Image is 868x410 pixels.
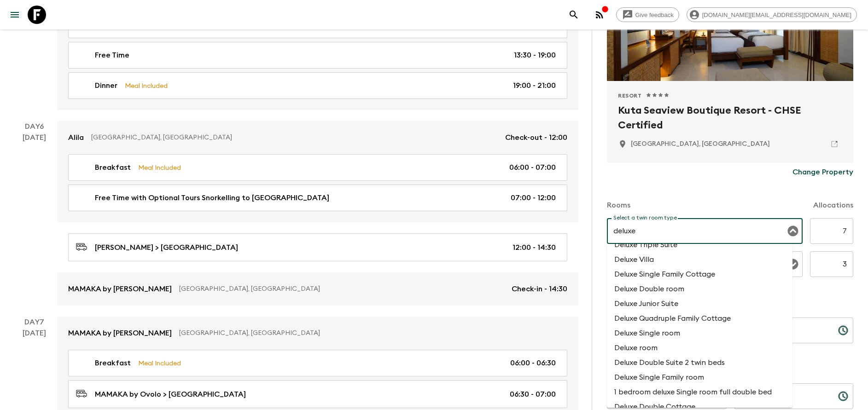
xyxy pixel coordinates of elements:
[687,7,857,22] div: [DOMAIN_NAME][EMAIL_ADDRESS][DOMAIN_NAME]
[68,185,567,211] a: Free Time with Optional Tours Snorkelling to [GEOGRAPHIC_DATA]07:00 - 12:00
[631,139,770,149] p: Bali, Indonesia
[514,50,556,61] p: 13:30 - 19:00
[607,385,792,399] li: 1 bedroom deluxe Single room full double bed
[11,317,57,328] p: Day 7
[607,341,792,355] li: Deluxe room
[813,200,853,211] p: Allocations
[613,214,677,222] label: Select a twin room type
[786,258,799,271] button: Open
[607,252,792,267] li: Deluxe Villa
[607,282,792,296] li: Deluxe Double room
[95,80,117,91] p: Dinner
[68,328,172,339] p: MAMAKA by [PERSON_NAME]
[91,133,498,142] p: [GEOGRAPHIC_DATA], [GEOGRAPHIC_DATA]
[513,80,556,91] p: 19:00 - 21:00
[511,192,556,203] p: 07:00 - 12:00
[607,355,792,370] li: Deluxe Double Suite 2 twin beds
[618,92,642,99] span: Resort
[607,267,792,282] li: Deluxe Single Family Cottage
[68,350,567,376] a: BreakfastMeal Included06:00 - 06:30
[57,272,578,306] a: MAMAKA by [PERSON_NAME][GEOGRAPHIC_DATA], [GEOGRAPHIC_DATA]Check-in - 14:30
[138,358,181,368] p: Meal Included
[95,389,246,400] p: MAMAKA by Ovolo > [GEOGRAPHIC_DATA]
[630,12,679,18] span: Give feedback
[68,72,567,99] a: DinnerMeal Included19:00 - 21:00
[510,358,556,369] p: 06:00 - 06:30
[95,192,329,203] p: Free Time with Optional Tours Snorkelling to [GEOGRAPHIC_DATA]
[512,283,567,295] p: Check-in - 14:30
[607,200,630,211] p: Rooms
[68,154,567,181] a: BreakfastMeal Included06:00 - 07:00
[68,132,84,143] p: Alila
[57,317,578,350] a: MAMAKA by [PERSON_NAME][GEOGRAPHIC_DATA], [GEOGRAPHIC_DATA]
[607,370,792,385] li: Deluxe Single Family room
[95,358,131,369] p: Breakfast
[607,296,792,311] li: Deluxe Junior Suite
[68,42,567,69] a: Free Time13:30 - 19:00
[607,326,792,341] li: Deluxe Single room
[697,12,856,18] span: [DOMAIN_NAME][EMAIL_ADDRESS][DOMAIN_NAME]
[57,121,578,154] a: Alila[GEOGRAPHIC_DATA], [GEOGRAPHIC_DATA]Check-out - 12:00
[95,242,238,253] p: [PERSON_NAME] > [GEOGRAPHIC_DATA]
[68,380,567,408] a: MAMAKA by Ovolo > [GEOGRAPHIC_DATA]06:30 - 07:00
[834,321,852,340] button: Choose time, selected time is 2:30 PM
[95,50,129,61] p: Free Time
[11,121,57,132] p: Day 6
[616,7,679,22] a: Give feedback
[509,162,556,173] p: 06:00 - 07:00
[618,103,842,133] h2: Kuta Seaview Boutique Resort - CHSE Certified
[792,167,853,178] p: Change Property
[607,311,792,326] li: Deluxe Quadruple Family Cottage
[513,242,556,253] p: 12:00 - 14:30
[834,387,852,405] button: Choose time, selected time is 12:00 PM
[179,284,504,294] p: [GEOGRAPHIC_DATA], [GEOGRAPHIC_DATA]
[6,6,24,24] button: menu
[23,132,46,306] div: [DATE]
[68,283,172,295] p: MAMAKA by [PERSON_NAME]
[95,162,131,173] p: Breakfast
[505,132,567,143] p: Check-out - 12:00
[125,81,168,91] p: Meal Included
[786,225,799,237] button: Close
[68,233,567,261] a: [PERSON_NAME] > [GEOGRAPHIC_DATA]12:00 - 14:30
[138,162,181,173] p: Meal Included
[792,163,853,181] button: Change Property
[179,329,560,338] p: [GEOGRAPHIC_DATA], [GEOGRAPHIC_DATA]
[607,237,792,252] li: Deluxe Triple Suite
[565,6,583,24] button: search adventures
[510,389,556,400] p: 06:30 - 07:00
